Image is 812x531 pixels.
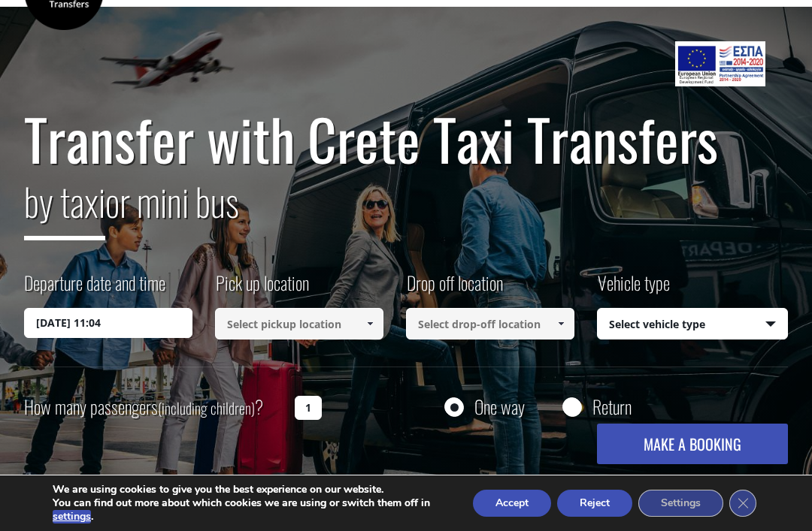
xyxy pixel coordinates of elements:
[406,308,574,339] input: Select drop-off location
[473,490,551,517] button: Accept
[158,397,255,419] small: (including children)
[406,270,503,308] label: Drop off location
[24,173,105,240] span: by taxi
[24,107,787,170] h1: Transfer with Crete Taxi Transfers
[557,490,632,517] button: Reject
[24,170,787,252] h2: or mini bus
[24,270,165,308] label: Departure date and time
[592,397,632,416] label: Return
[53,510,91,523] button: settings
[215,270,309,308] label: Pick up location
[53,496,446,523] p: You can find out more about which cookies we are using or switch them off in .
[597,424,788,464] button: MAKE A BOOKING
[597,270,670,308] label: Vehicle type
[598,309,787,340] span: Select vehicle type
[548,308,573,339] a: Show All Items
[729,490,756,517] button: Close GDPR Cookie Banner
[474,397,525,416] label: One way
[53,483,446,496] p: We are using cookies to give you the best experience on our website.
[638,490,723,517] button: Settings
[24,389,286,426] label: How many passengers ?
[675,41,765,86] img: e-bannersEUERDF180X90.jpg
[215,308,383,339] input: Select pickup location
[358,308,383,339] a: Show All Items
